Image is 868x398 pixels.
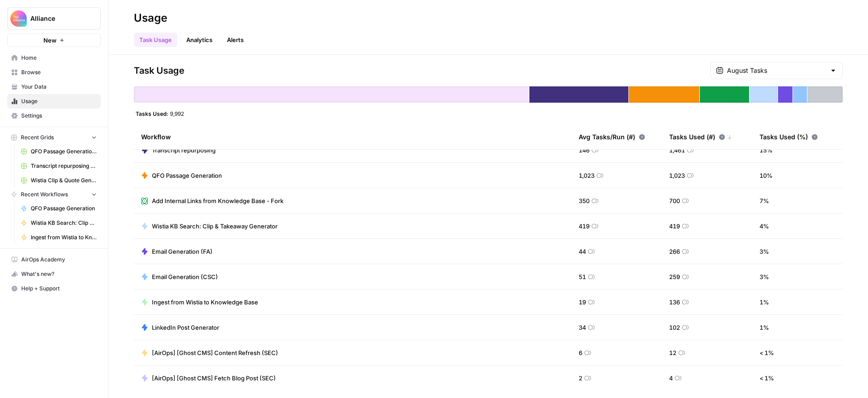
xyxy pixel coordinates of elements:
[134,11,167,25] div: Usage
[669,323,680,332] span: 102
[152,146,216,155] span: Transcript repurposing
[141,272,218,281] a: Email Generation (CSC)
[7,281,101,296] button: Help + Support
[21,133,54,142] span: Recent Grids
[669,374,673,383] span: 4
[669,222,680,231] span: 419
[759,348,774,357] span: < 1 %
[669,247,680,256] span: 266
[21,68,97,76] span: Browse
[759,374,774,383] span: < 1 %
[759,146,773,155] span: 15 %
[141,171,222,180] a: QFO Passage Generation
[579,323,586,332] span: 34
[152,298,258,307] span: Ingest from Wistia to Knowledge Base
[579,247,586,256] span: 44
[141,146,216,155] a: Transcript repurposing
[152,171,222,180] span: QFO Passage Generation
[727,66,826,75] input: August Tasks
[7,51,101,65] a: Home
[669,348,676,357] span: 12
[669,124,732,149] div: Tasks Used (#)
[17,159,101,173] a: Transcript repurposing Grid
[7,252,101,267] a: AirOps Academy
[21,83,97,91] span: Your Data
[10,10,27,27] img: Alliance Logo
[7,80,101,94] a: Your Data
[152,222,278,231] span: Wistia KB Search: Clip & Takeaway Generator
[31,233,97,242] span: Ingest from Wistia to Knowledge Base
[579,146,590,155] span: 146
[134,64,184,77] span: Task Usage
[181,33,218,47] a: Analytics
[579,196,590,205] span: 350
[31,176,97,185] span: Wistia Clip & Quote Generator
[759,247,769,256] span: 3 %
[134,33,177,47] a: Task Usage
[21,54,97,62] span: Home
[759,124,818,149] div: Tasks Used (%)
[579,272,586,281] span: 51
[7,267,101,281] button: What's new?
[152,323,219,332] span: LinkedIn Post Generator
[17,173,101,188] a: Wistia Clip & Quote Generator
[7,109,101,123] a: Settings
[152,247,212,256] span: Email Generation (FA)
[152,374,276,383] span: [AirOps] [Ghost CMS] Fetch Blog Post (SEC)
[152,196,283,205] span: Add Internal Links from Knowledge Base - Fork
[21,97,97,105] span: Usage
[579,374,582,383] span: 2
[141,348,278,357] a: [AirOps] [Ghost CMS] Content Refresh (SEC)
[579,348,582,357] span: 6
[669,196,680,205] span: 700
[7,7,101,30] button: Workspace: Alliance
[17,201,101,216] a: QFO Passage Generation
[152,348,278,357] span: [AirOps] [Ghost CMS] Content Refresh (SEC)
[222,33,249,47] a: Alerts
[30,14,85,23] span: Alliance
[7,131,101,144] button: Recent Grids
[141,124,564,149] div: Workflow
[21,256,97,264] span: AirOps Academy
[31,204,97,213] span: QFO Passage Generation
[21,112,97,120] span: Settings
[31,147,97,156] span: QFO Passage Generation Grid (CSC)
[141,222,278,231] a: Wistia KB Search: Clip & Takeaway Generator
[579,124,645,149] div: Avg Tasks/Run (#)
[579,222,590,231] span: 419
[759,222,769,231] span: 4 %
[669,171,685,180] span: 1,023
[759,272,769,281] span: 3 %
[17,230,101,245] a: Ingest from Wistia to Knowledge Base
[141,298,258,307] a: Ingest from Wistia to Knowledge Base
[759,298,769,307] span: 1 %
[136,110,168,117] span: Tasks Used:
[579,171,594,180] span: 1,023
[7,94,101,109] a: Usage
[141,247,212,256] a: Email Generation (FA)
[8,267,100,281] div: What's new?
[7,33,101,47] button: New
[759,323,769,332] span: 1 %
[141,323,219,332] a: LinkedIn Post Generator
[669,146,685,155] span: 1,461
[43,36,57,45] span: New
[669,298,680,307] span: 136
[7,65,101,80] a: Browse
[21,190,68,199] span: Recent Workflows
[31,162,97,170] span: Transcript repurposing Grid
[759,196,769,205] span: 7 %
[141,374,276,383] a: [AirOps] [Ghost CMS] Fetch Blog Post (SEC)
[170,110,184,117] span: 9,992
[669,272,680,281] span: 259
[31,219,97,227] span: Wistia KB Search: Clip & Takeaway Generator
[152,272,218,281] span: Email Generation (CSC)
[17,144,101,159] a: QFO Passage Generation Grid (CSC)
[579,298,586,307] span: 19
[7,188,101,201] button: Recent Workflows
[21,284,97,293] span: Help + Support
[759,171,773,180] span: 10 %
[141,196,283,205] a: Add Internal Links from Knowledge Base - Fork
[17,216,101,230] a: Wistia KB Search: Clip & Takeaway Generator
